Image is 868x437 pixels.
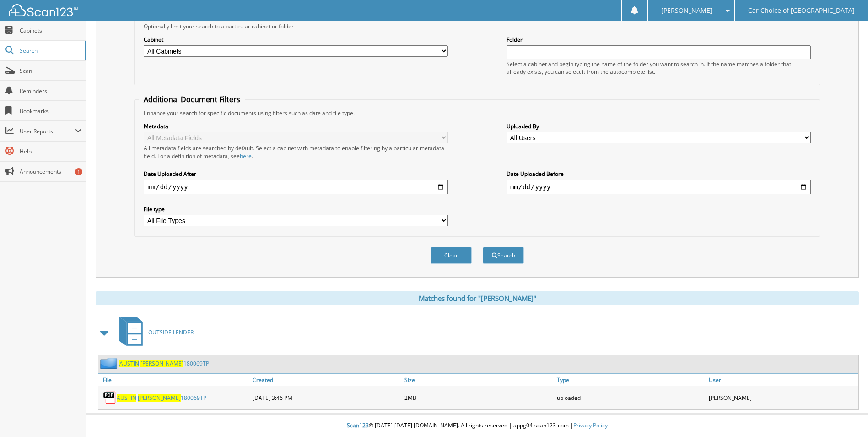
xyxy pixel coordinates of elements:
label: Date Uploaded After [144,170,448,178]
span: OUTSIDE LENDER [148,328,194,336]
a: Type [555,374,706,386]
div: 2MB [402,388,554,407]
span: [PERSON_NAME] [140,360,183,367]
span: [PERSON_NAME] [661,8,712,13]
span: Car Choice of [GEOGRAPHIC_DATA] [748,8,855,13]
label: Date Uploaded Before [507,170,811,178]
div: 1 [75,168,82,175]
img: PDF.png [103,391,117,404]
a: here [240,152,252,160]
label: Folder [507,36,811,44]
div: [DATE] 3:46 PM [250,388,402,407]
span: Scan [20,67,81,75]
span: Search [20,47,80,55]
a: AUSTIN [PERSON_NAME]180069TP [119,360,209,367]
label: File type [144,205,448,213]
div: uploaded [555,388,706,407]
img: folder2.png [100,358,119,369]
legend: Additional Document Filters [139,94,245,104]
label: Uploaded By [507,122,811,130]
span: Help [20,147,81,155]
a: User [706,374,858,386]
a: File [98,374,250,386]
label: Metadata [144,122,448,130]
a: OUTSIDE LENDER [114,314,194,350]
button: Search [483,247,524,264]
span: Announcements [20,168,81,175]
span: AUSTIN [117,394,136,402]
div: Enhance your search for specific documents using filters such as date and file type. [139,109,815,117]
span: Reminders [20,87,81,95]
img: scan123-logo-white.svg [9,4,78,16]
span: User Reports [20,127,75,135]
span: Scan123 [347,421,369,429]
div: © [DATE]-[DATE] [DOMAIN_NAME]. All rights reserved | appg04-scan123-com | [86,415,868,437]
button: Clear [431,247,472,264]
span: AUSTIN [119,360,139,367]
span: [PERSON_NAME] [138,394,181,402]
div: [PERSON_NAME] [706,388,858,407]
div: All metadata fields are searched by default. Select a cabinet with metadata to enable filtering b... [144,144,448,160]
span: Cabinets [20,27,81,34]
a: Privacy Policy [573,421,608,429]
a: AUSTIN [PERSON_NAME]180069TP [117,394,206,402]
a: Created [250,374,402,386]
div: Matches found for "[PERSON_NAME]" [96,291,859,305]
span: Bookmarks [20,107,81,115]
div: Select a cabinet and begin typing the name of the folder you want to search in. If the name match... [507,60,811,76]
input: end [507,180,811,194]
iframe: Chat Widget [822,393,868,437]
input: start [144,180,448,194]
a: Size [402,374,554,386]
div: Optionally limit your search to a particular cabinet or folder [139,22,815,30]
label: Cabinet [144,36,448,44]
